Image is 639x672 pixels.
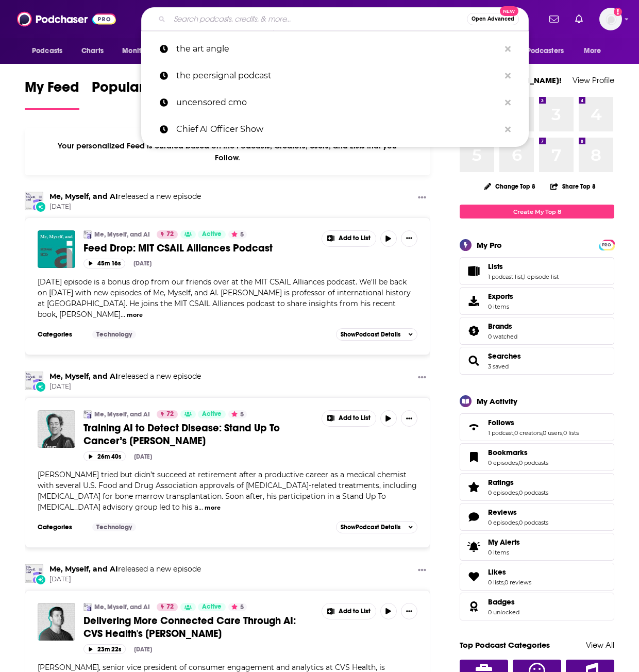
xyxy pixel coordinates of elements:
div: New Episode [35,201,46,212]
a: View All [586,640,614,650]
span: New [500,6,518,16]
span: Open Advanced [472,16,514,22]
img: Me, Myself, and AI [83,603,92,611]
img: Me, Myself, and AI [25,192,43,210]
img: Training AI to Detect Disease: Stand Up To Cancer’s Julian Adams [38,410,75,448]
span: Ratings [460,473,614,501]
button: Open AdvancedNew [467,13,519,25]
a: My Alerts [460,533,614,561]
a: Top Podcast Categories [460,640,550,650]
img: Feed Drop: MIT CSAIL Alliances Podcast [38,230,75,268]
span: Charts [81,44,104,58]
span: Delivering More Connected Care Through AI: CVS Health's [PERSON_NAME] [83,614,296,640]
span: My Alerts [488,537,520,547]
a: Follows [463,420,484,434]
a: Podchaser - Follow, Share and Rate Podcasts [17,9,116,29]
button: open menu [25,41,76,61]
a: 1 episode list [524,273,559,280]
a: 0 unlocked [488,609,519,616]
span: Brands [488,322,512,331]
h3: released a new episode [49,192,201,201]
a: Me, Myself, and AI [94,410,150,418]
a: Chief AI Officer Show [141,116,529,143]
a: Badges [488,597,519,607]
span: , [518,459,519,466]
span: [DATE] [49,575,201,584]
a: Ratings [488,478,548,487]
span: Follows [460,413,614,441]
a: Show notifications dropdown [545,10,563,28]
a: Me, Myself, and AI [94,603,150,611]
a: Me, Myself, and AI [94,230,150,239]
a: Searches [488,351,521,361]
button: open menu [115,41,172,61]
span: Brands [460,317,614,345]
p: the peersignal podcast [176,62,500,89]
button: Change Top 8 [478,180,542,193]
a: Exports [460,287,614,315]
span: Reviews [488,508,517,517]
span: , [518,519,519,526]
a: 0 lists [488,579,503,586]
span: Likes [460,563,614,591]
span: 72 [166,602,174,612]
span: Monitoring [122,44,159,58]
button: 26m 40s [83,451,126,461]
a: Charts [75,41,110,61]
button: Show More Button [322,603,376,619]
span: , [503,579,505,586]
a: Lists [488,262,559,271]
div: Search podcasts, credits, & more... [141,7,529,31]
button: Show More Button [401,230,417,247]
span: Popular Feed [92,78,179,102]
span: 0 items [488,303,513,310]
button: Show More Button [322,231,376,246]
div: Your personalized Feed is curated based on the Podcasts, Creators, Users, and Lists that you Follow. [25,128,430,175]
a: Me, Myself, and AI [25,372,43,390]
a: PRO [600,241,613,248]
a: 0 watched [488,333,517,340]
img: Delivering More Connected Care Through AI: CVS Health's Josh Weiner [38,603,75,641]
a: the art angle [141,36,529,62]
a: Active [198,410,226,418]
a: Me, Myself, and AI [49,564,118,574]
a: 72 [157,603,178,611]
a: 72 [157,230,178,239]
svg: Add a profile image [614,8,622,16]
a: 0 episodes [488,459,518,466]
button: ShowPodcast Details [336,328,417,341]
button: Show More Button [401,603,417,619]
a: 0 users [543,429,562,436]
a: 3 saved [488,363,509,370]
span: Add to List [339,608,371,615]
a: Likes [488,567,531,577]
button: open menu [508,41,579,61]
div: [DATE] [134,453,152,460]
div: New Episode [35,381,46,392]
h3: released a new episode [49,564,201,574]
span: Bookmarks [460,443,614,471]
div: New Episode [35,574,46,585]
span: 72 [166,229,174,240]
a: Me, Myself, and AI [49,192,118,201]
span: Show Podcast Details [341,524,400,531]
a: 0 reviews [505,579,531,586]
button: Share Top 8 [550,176,596,196]
a: Me, Myself, and AI [49,372,118,381]
a: Likes [463,569,484,584]
span: My Feed [25,78,79,102]
button: more [205,503,221,512]
span: Lists [488,262,503,271]
button: Show profile menu [599,8,622,30]
span: Active [202,602,222,612]
button: Show More Button [401,410,417,427]
button: Show More Button [414,192,430,205]
a: uncensored cmo [141,89,529,116]
a: Badges [463,599,484,614]
a: Me, Myself, and AI [25,564,43,583]
span: Feed Drop: MIT CSAIL Alliances Podcast [83,242,273,255]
